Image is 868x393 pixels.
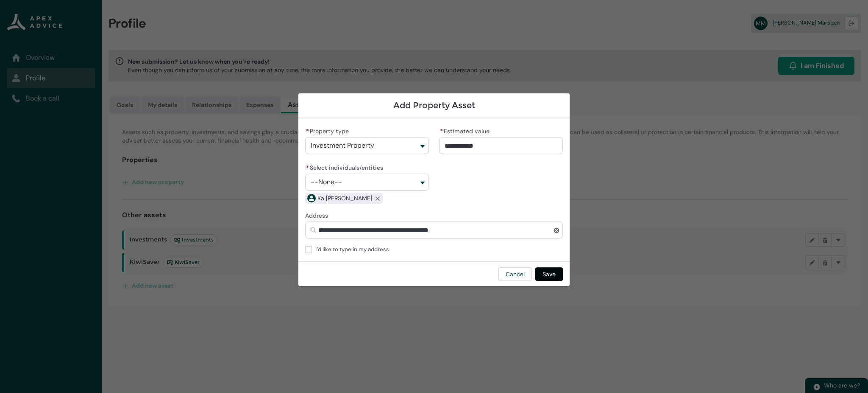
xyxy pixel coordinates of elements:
label: Property type [305,125,352,135]
abbr: required [306,127,309,135]
button: Remove Ka Hai Leung [372,193,383,204]
abbr: required [306,164,309,171]
label: Select individuals/entities [305,162,387,172]
h1: Add Property Asset [305,100,563,111]
button: Cancel [498,267,532,281]
label: Estimated value [439,125,493,135]
span: Investment Property [311,142,374,149]
span: Ka Hai Leung [317,194,372,203]
span: --None-- [311,178,342,186]
button: Select individuals/entities [305,174,429,191]
span: I’d like to type in my address. [315,244,394,253]
button: Save [535,267,563,281]
button: Property type [305,137,429,154]
abbr: required [440,127,443,135]
label: Address [305,210,331,220]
